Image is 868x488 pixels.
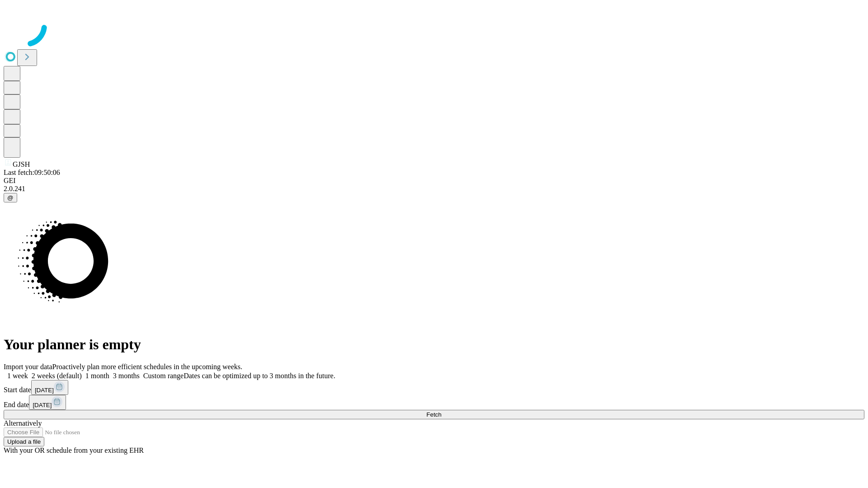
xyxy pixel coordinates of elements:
[4,446,144,454] span: With your OR schedule from your existing EHR
[29,395,66,410] button: [DATE]
[4,177,864,185] div: GEI
[184,372,335,380] span: Dates can be optimized up to 3 months in the future.
[4,193,17,202] button: @
[4,380,864,395] div: Start date
[4,410,864,419] button: Fetch
[4,185,864,193] div: 2.0.241
[85,372,109,380] span: 1 month
[113,372,140,380] span: 3 months
[4,419,42,427] span: Alternatively
[426,411,441,418] span: Fetch
[4,395,864,410] div: End date
[52,363,242,371] span: Proactively plan more efficient schedules in the upcoming weeks.
[7,372,28,380] span: 1 week
[33,402,52,408] span: [DATE]
[7,194,14,201] span: @
[4,437,44,446] button: Upload a file
[143,372,184,380] span: Custom range
[31,380,68,395] button: [DATE]
[4,363,52,371] span: Import your data
[35,387,54,394] span: [DATE]
[4,336,864,353] h1: Your planner is empty
[4,169,60,176] span: Last fetch: 09:50:06
[32,372,82,380] span: 2 weeks (default)
[13,160,30,168] span: GJSH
